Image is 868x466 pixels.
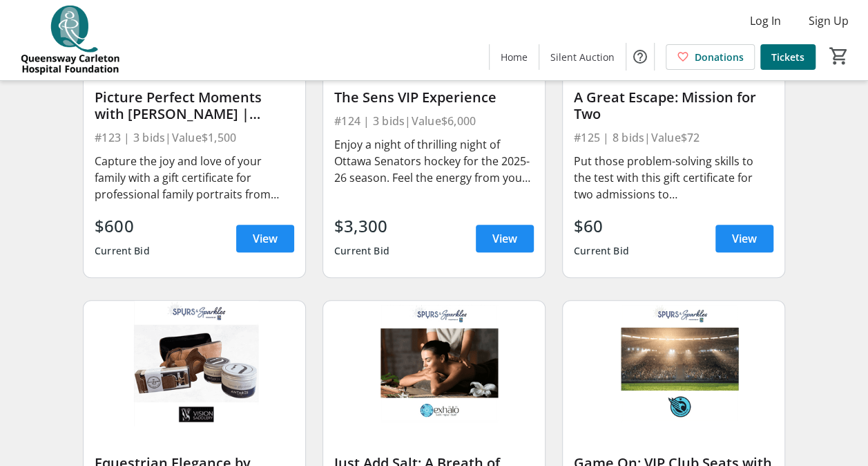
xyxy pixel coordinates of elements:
[760,44,816,70] a: Tickets
[739,10,792,32] button: Log In
[492,230,517,247] span: View
[334,136,534,186] div: Enjoy a night of thrilling night of Ottawa Senators hockey for the 2025-26 season. Feel the energ...
[798,10,860,32] button: Sign Up
[334,111,534,131] div: #124 | 3 bids | Value $6,000
[574,128,773,147] div: #125 | 8 bids | Value $72
[809,12,849,29] span: Sign Up
[501,50,528,64] span: Home
[476,225,534,252] a: View
[771,50,804,64] span: Tickets
[550,50,615,64] span: Silent Auction
[95,239,150,263] div: Current Bid
[253,230,278,247] span: View
[574,89,773,122] div: A Great Escape: Mission for Two
[715,225,773,252] a: View
[626,43,654,71] button: Help
[323,301,545,426] img: Just Add Salt: A Breath of Fresh Air for Two
[695,50,744,64] span: Donations
[574,153,773,203] div: Put those problem-solving skills to the test with this gift certificate for two admissions to [GE...
[574,214,629,239] div: $60
[95,128,294,147] div: #123 | 3 bids | Value $1,500
[490,44,539,70] a: Home
[84,301,305,426] img: Equestrian Elegance by Vision Saddlery
[95,214,150,239] div: $600
[334,89,534,106] div: The Sens VIP Experience
[334,239,389,263] div: Current Bid
[236,225,294,252] a: View
[827,44,851,68] button: Cart
[666,44,755,70] a: Donations
[334,214,389,239] div: $3,300
[95,89,294,122] div: Picture Perfect Moments with [PERSON_NAME] | FAMILY PORTRAIT SESSION
[574,239,629,263] div: Current Bid
[95,153,294,203] div: Capture the joy and love of your family with a gift certificate for professional family portraits...
[539,44,626,70] a: Silent Auction
[8,6,131,75] img: QCH Foundation's Logo
[563,301,784,426] img: Game On: VIP Club Seats with the Ottawa Rapids!
[750,12,781,29] span: Log In
[732,230,757,247] span: View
